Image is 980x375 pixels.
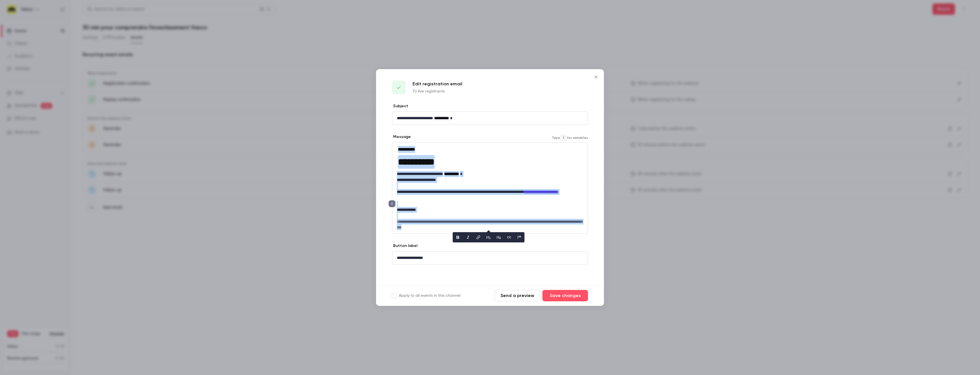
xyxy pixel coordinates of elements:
span: Type for variables [552,134,588,141]
div: editor [392,252,588,264]
label: Subject [392,103,408,109]
div: editor [392,143,588,234]
div: editor [392,112,588,125]
label: Apply to all events in this channel [392,293,460,298]
button: Send a preview [495,290,540,301]
p: To live registrants [413,88,462,94]
button: link [474,233,483,242]
p: Edit registration email [413,81,462,87]
button: Save changes [542,290,588,301]
code: { [560,134,567,141]
button: bold [453,233,462,242]
label: Message [392,134,411,140]
button: Close [590,71,602,83]
button: italic [464,233,473,242]
button: blockquote [515,233,524,242]
label: Button label [392,243,417,249]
